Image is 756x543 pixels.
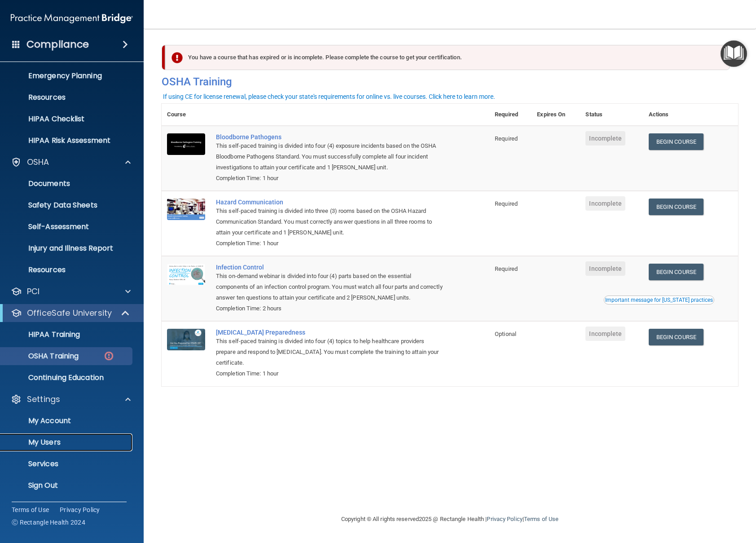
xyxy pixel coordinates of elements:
[162,104,211,126] th: Course
[216,329,444,336] a: [MEDICAL_DATA] Preparedness
[216,271,444,303] div: This on-demand webinar is divided into four (4) parts based on the essential components of an inf...
[216,336,444,368] div: This self-paced training is divided into four (4) topics to help healthcare providers prepare and...
[489,104,532,126] th: Required
[216,133,444,141] a: Bloodborne Pathogens
[60,505,100,514] a: Privacy Policy
[27,308,112,318] p: OfficeSafe University
[6,71,128,80] p: Emergency Planning
[6,93,128,102] p: Resources
[585,131,625,146] span: Incomplete
[12,505,49,514] a: Terms of Use
[27,157,49,168] p: OSHA
[165,45,730,70] div: You have a course that has expired or is incomplete. Please complete the course to get your certi...
[216,303,444,314] div: Completion Time: 2 hours
[6,222,128,231] p: Self-Assessment
[585,196,625,211] span: Incomplete
[216,238,444,249] div: Completion Time: 1 hour
[487,516,522,522] a: Privacy Policy
[6,179,128,188] p: Documents
[171,52,183,63] img: exclamation-circle-solid-danger.72ef9ffc.png
[12,518,85,527] span: Ⓒ Rectangle Health 2024
[11,9,133,27] img: PMB logo
[585,261,625,276] span: Incomplete
[6,352,79,361] p: OSHA Training
[11,286,131,297] a: PCI
[495,135,518,142] span: Required
[6,115,128,124] p: HIPAA Checklist
[162,75,738,88] h4: OSHA Training
[27,394,60,405] p: Settings
[604,296,714,305] button: Read this if you are a dental practitioner in the state of CA
[26,38,89,51] h4: Compliance
[103,350,114,362] img: danger-circle.6113f641.png
[11,157,131,168] a: OSHA
[162,92,497,101] button: If using CE for license renewal, please check your state's requirements for online vs. live cours...
[6,459,128,468] p: Services
[27,286,40,297] p: PCI
[11,308,130,318] a: OfficeSafe University
[532,104,580,126] th: Expires On
[6,265,128,274] p: Resources
[11,394,131,405] a: Settings
[580,104,643,126] th: Status
[605,297,713,303] div: Important message for [US_STATE] practices
[163,93,495,100] div: If using CE for license renewal, please check your state's requirements for online vs. live cours...
[216,264,444,271] a: Infection Control
[6,481,128,490] p: Sign Out
[216,173,444,184] div: Completion Time: 1 hour
[649,329,703,345] a: Begin Course
[6,438,128,447] p: My Users
[649,199,703,215] a: Begin Course
[495,265,518,272] span: Required
[524,516,558,522] a: Terms of Use
[6,201,128,210] p: Safety Data Sheets
[216,199,444,206] a: Hazard Communication
[643,104,738,126] th: Actions
[6,330,80,339] p: HIPAA Training
[585,327,625,341] span: Incomplete
[649,264,703,280] a: Begin Course
[216,368,444,379] div: Completion Time: 1 hour
[6,244,128,253] p: Injury and Illness Report
[495,200,518,207] span: Required
[6,136,128,145] p: HIPAA Risk Assessment
[721,40,747,67] button: Open Resource Center
[216,206,444,238] div: This self-paced training is divided into three (3) rooms based on the OSHA Hazard Communication S...
[649,133,703,150] a: Begin Course
[216,141,444,173] div: This self-paced training is divided into four (4) exposure incidents based on the OSHA Bloodborne...
[286,505,614,534] div: Copyright © All rights reserved 2025 @ Rectangle Health | |
[495,331,516,337] span: Optional
[6,373,128,382] p: Continuing Education
[6,416,128,425] p: My Account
